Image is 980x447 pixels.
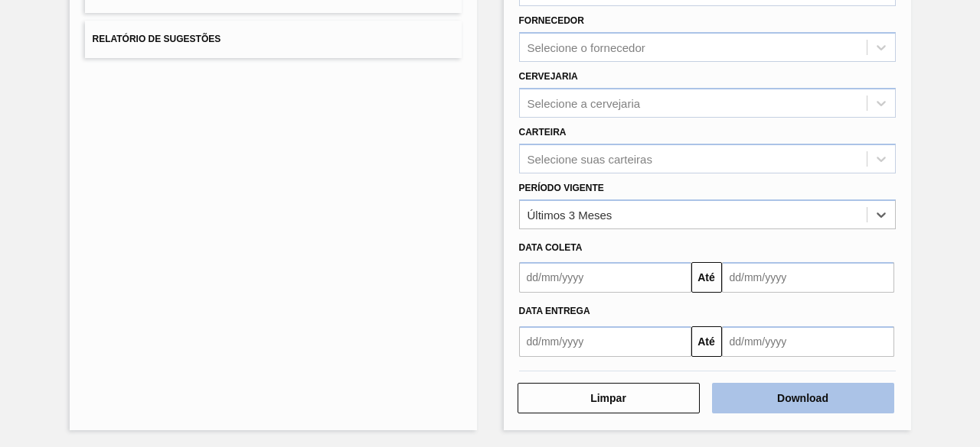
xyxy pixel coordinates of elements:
[518,383,700,413] button: Limpar
[528,208,612,221] div: Últimos 3 Meses
[722,262,894,293] input: dd/mm/yyyy
[519,183,604,193] label: Período Vigente
[528,41,645,54] div: Selecione o fornecedor
[722,326,894,357] input: dd/mm/yyyy
[712,383,894,413] button: Download
[519,262,691,293] input: dd/mm/yyyy
[519,306,590,316] span: Data entrega
[519,242,583,253] span: Data coleta
[93,34,221,44] span: Relatório de Sugestões
[691,262,722,293] button: Até
[528,152,652,165] div: Selecione suas carteiras
[528,96,641,109] div: Selecione a cervejaria
[85,21,462,58] button: Relatório de Sugestões
[691,326,722,357] button: Até
[519,15,584,26] label: Fornecedor
[519,71,578,82] label: Cervejaria
[519,326,691,357] input: dd/mm/yyyy
[519,127,567,138] label: Carteira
